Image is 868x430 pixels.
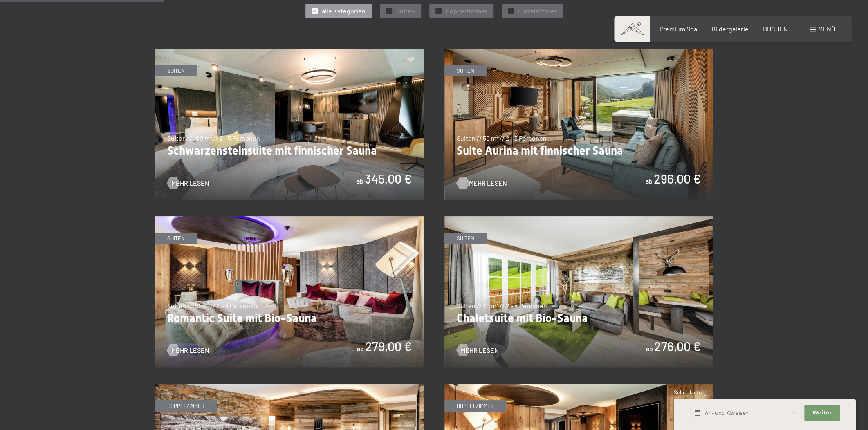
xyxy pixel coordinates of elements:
[155,49,424,54] a: Schwarzensteinsuite mit finnischer Sauna
[461,346,499,355] span: Mehr Lesen
[155,217,424,222] a: Romantic Suite mit Bio-Sauna
[457,179,499,188] a: Mehr Lesen
[711,25,749,33] a: Bildergalerie
[171,346,209,355] span: Mehr Lesen
[763,25,788,33] a: BUCHEN
[518,7,557,16] span: Einzelzimmer
[155,49,424,200] img: Schwarzensteinsuite mit finnischer Sauna
[444,49,713,200] img: Suite Aurina mit finnischer Sauna
[167,179,209,188] a: Mehr Lesen
[155,384,424,389] a: Nature Suite mit Sauna
[469,179,507,188] span: Mehr Lesen
[444,217,713,222] a: Chaletsuite mit Bio-Sauna
[167,346,209,355] a: Mehr Lesen
[509,8,512,14] span: ✓
[812,409,832,417] span: Weiter
[171,179,209,188] span: Mehr Lesen
[437,8,440,14] span: ✓
[313,8,316,14] span: ✓
[659,25,697,33] a: Premium Spa
[155,216,424,367] img: Romantic Suite mit Bio-Sauna
[444,49,713,54] a: Suite Aurina mit finnischer Sauna
[444,384,713,389] a: Suite Deluxe mit Sauna
[387,8,390,14] span: ✓
[446,7,487,16] span: Doppelzimmer
[818,25,835,33] span: Menü
[457,346,499,355] a: Mehr Lesen
[444,216,713,367] img: Chaletsuite mit Bio-Sauna
[396,7,415,16] span: Suiten
[322,7,366,16] span: alle Kategorien
[674,389,709,396] span: Schnellanfrage
[804,405,839,421] button: Weiter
